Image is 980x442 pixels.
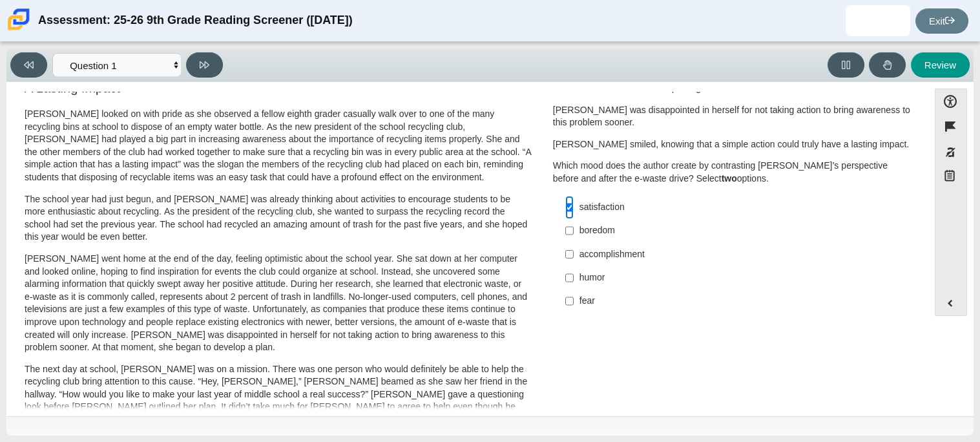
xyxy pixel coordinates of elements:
[911,52,970,78] button: Review
[13,89,922,411] div: Assessment items
[579,295,906,308] div: fear
[25,108,532,184] p: [PERSON_NAME] looked on with pride as she observed a fellow eighth grader casually walk over to o...
[25,193,532,244] p: The school year had just begun, and [PERSON_NAME] was already thinking about activities to encour...
[5,6,32,33] img: Carmen School of Science & Technology
[869,52,906,78] button: Raise Your Hand
[25,253,532,354] p: [PERSON_NAME] went home at the end of the day, feeling optimistic about the school year. She sat ...
[915,8,968,34] a: Exit
[935,89,967,114] button: Open Accessibility Menu
[553,138,912,151] p: [PERSON_NAME] smiled, knowing that a simple action could truly have a lasting impact.
[935,114,967,139] button: Flag item
[553,160,912,185] p: Which mood does the author create by contrasting [PERSON_NAME]’s perspective before and after the...
[5,24,32,35] a: Carmen School of Science & Technology
[38,5,353,36] div: Assessment: 25-26 9th Grade Reading Screener ([DATE])
[935,165,967,191] button: Notepad
[25,363,532,439] p: The next day at school, [PERSON_NAME] was on a mission. There was one person who would definitely...
[553,104,912,129] p: [PERSON_NAME] was disappointed in herself for not taking action to bring awareness to this proble...
[579,201,906,214] div: satisfaction
[868,10,888,31] img: mykayzia.rodriquez.RZ1YcU
[935,291,966,315] button: Expand menu. Displays the button labels.
[579,248,906,261] div: accomplishment
[935,140,967,165] button: Toggle response masking
[579,271,906,284] div: humor
[722,173,737,184] b: two
[579,224,906,237] div: boredom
